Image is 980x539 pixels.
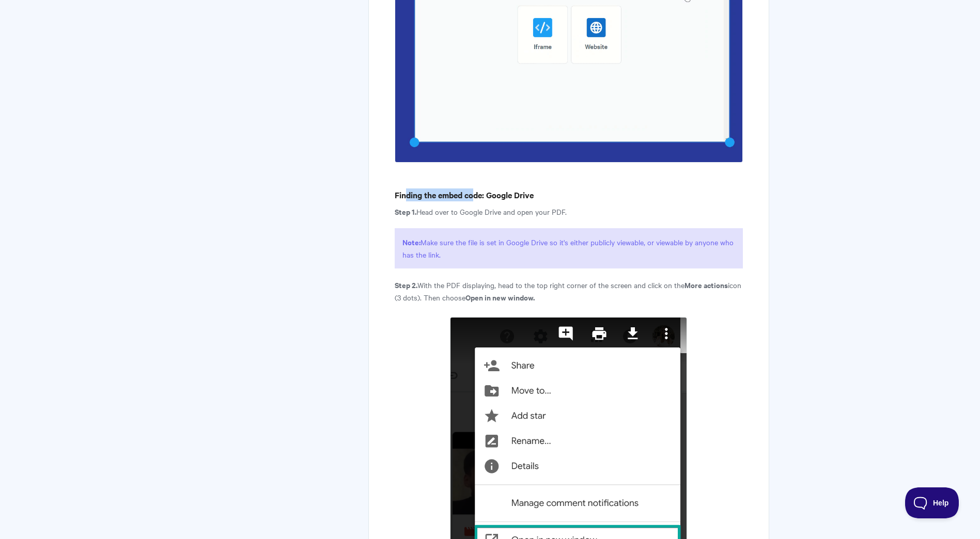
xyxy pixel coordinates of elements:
strong: Step 1. [395,206,416,217]
h4: Finding the embed code: Google Drive [395,188,742,201]
strong: Step 2. [395,279,417,290]
p: With the PDF displaying, head to the top right corner of the screen and click on the icon (3 dots... [395,279,742,304]
p: Make sure the file is set in Google Drive so it's either publicly viewable, or viewable by anyone... [395,228,742,268]
p: Head over to Google Drive and open your PDF. [395,205,742,218]
iframe: Toggle Customer Support [905,487,959,518]
strong: More actions [685,279,728,290]
strong: Note: [402,236,421,247]
strong: Open in new window. [465,292,535,303]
